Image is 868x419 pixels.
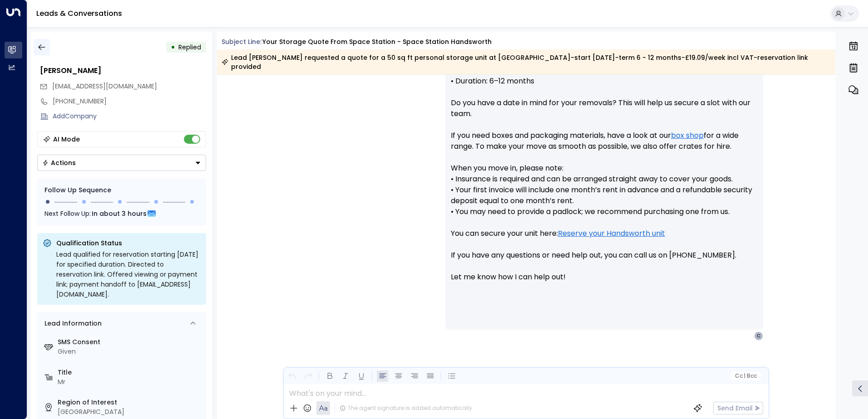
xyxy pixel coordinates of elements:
[262,37,492,47] div: Your storage quote from Space Station - Space Station Handsworth
[340,404,472,412] div: The agent signature is added automatically
[56,249,201,299] div: Lead qualified for reservation starting [DATE] for specified duration. Directed to reservation li...
[42,159,76,167] div: Actions
[40,65,206,76] div: [PERSON_NAME]
[53,112,206,121] div: AddCompany
[744,373,745,379] span: |
[558,228,665,239] a: Reserve your Handsworth unit
[53,135,80,144] div: AI Mode
[37,155,206,171] div: Button group with a nested menu
[58,377,202,387] div: Mr
[92,209,147,219] span: In about 3 hours
[302,370,314,382] button: Redo
[53,97,206,106] div: [PHONE_NUMBER]
[58,398,202,407] label: Region of Interest
[58,347,202,356] div: Given
[58,337,202,347] label: SMS Consent
[36,8,122,19] a: Leads & Conversations
[671,130,704,141] a: box shop
[731,372,760,380] button: Cc|Bcc
[178,43,201,52] span: Replied
[44,185,199,195] div: Follow Up Sequence
[58,368,202,377] label: Title
[754,331,763,341] div: C
[44,209,199,219] div: Next Follow Up:
[286,370,298,382] button: Undo
[56,239,201,248] p: Qualification Status
[222,37,261,46] span: Subject Line:
[58,407,202,417] div: [GEOGRAPHIC_DATA]
[735,373,756,379] span: Cc Bcc
[37,155,206,171] button: Actions
[171,39,175,55] div: •
[52,82,157,91] span: chrismay2497@icloud.com
[41,319,102,328] div: Lead Information
[222,53,830,71] div: Lead [PERSON_NAME] requested a quote for a 50 sq ft personal storage unit at [GEOGRAPHIC_DATA]-st...
[52,82,157,91] span: [EMAIL_ADDRESS][DOMAIN_NAME]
